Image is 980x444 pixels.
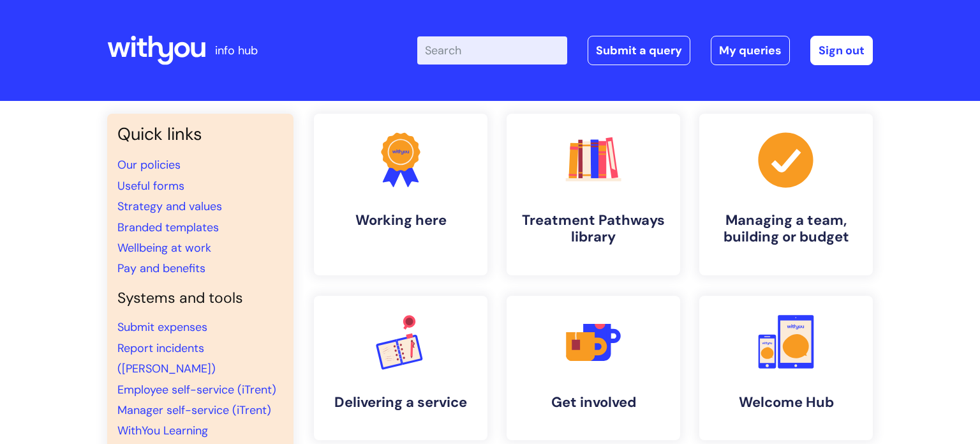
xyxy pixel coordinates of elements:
a: Wellbeing at work [117,240,211,256]
a: Our policies [117,157,181,172]
h4: Welcome Hub [709,394,863,411]
a: Sign out [810,36,873,65]
a: Useful forms [117,178,184,194]
a: Branded templates [117,220,219,235]
h4: Working here [324,212,477,229]
a: Pay and benefits [117,261,205,276]
a: Report incidents ([PERSON_NAME]) [117,341,216,376]
a: Get involved [507,296,680,440]
a: Delivering a service [314,296,487,440]
a: Strategy and values [117,199,222,214]
h4: Get involved [517,394,670,411]
h4: Delivering a service [324,394,477,411]
input: Search [417,36,567,65]
h4: Managing a team, building or budget [709,212,863,246]
a: My queries [711,36,790,65]
p: info hub [215,40,258,61]
a: WithYou Learning [117,423,208,438]
h4: Systems and tools [117,289,283,307]
a: Employee self-service (iTrent) [117,382,276,397]
a: Submit expenses [117,319,207,335]
a: Manager self-service (iTrent) [117,402,271,418]
a: Working here [314,114,487,275]
div: | - [417,36,873,65]
a: Submit a query [588,36,690,65]
a: Welcome Hub [699,296,873,440]
a: Treatment Pathways library [507,114,680,275]
a: Managing a team, building or budget [699,114,873,275]
h3: Quick links [117,124,283,144]
h4: Treatment Pathways library [517,212,670,246]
